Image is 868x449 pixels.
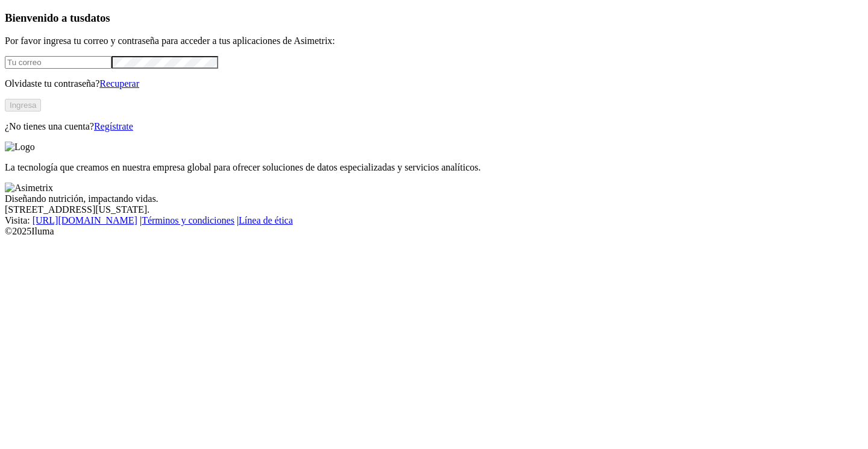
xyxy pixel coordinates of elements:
input: Tu correo [5,56,112,69]
p: Olvidaste tu contraseña? [5,78,863,89]
img: Asimetrix [5,183,53,193]
h3: Bienvenido a tus [5,11,863,25]
img: Logo [5,142,35,152]
div: [STREET_ADDRESS][US_STATE]. [5,204,863,215]
a: [URL][DOMAIN_NAME] [33,215,137,225]
span: datos [84,11,110,24]
p: ¿No tienes una cuenta? [5,121,863,132]
button: Ingresa [5,99,41,111]
p: Por favor ingresa tu correo y contraseña para acceder a tus aplicaciones de Asimetrix: [5,36,863,46]
p: La tecnología que creamos en nuestra empresa global para ofrecer soluciones de datos especializad... [5,162,863,173]
a: Regístrate [94,121,133,131]
div: © 2025 Iluma [5,226,863,237]
div: Diseñando nutrición, impactando vidas. [5,193,863,204]
div: Visita : | | [5,215,863,226]
a: Línea de ética [239,215,293,225]
a: Términos y condiciones [142,215,234,225]
a: Recuperar [99,78,139,89]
